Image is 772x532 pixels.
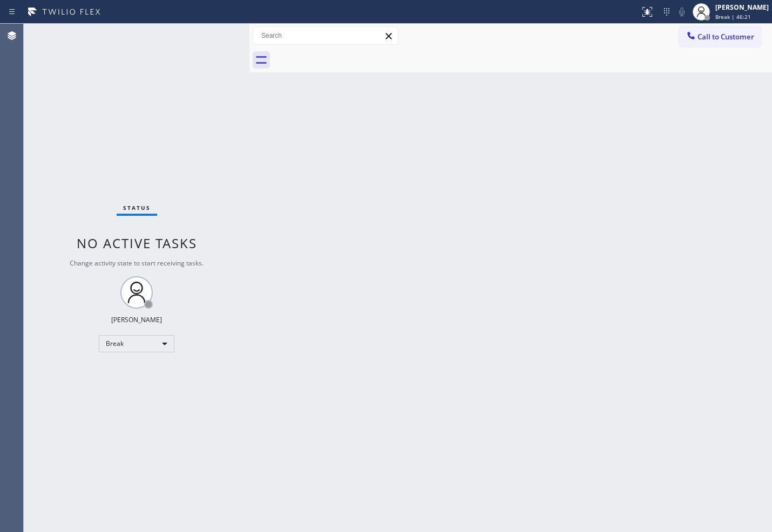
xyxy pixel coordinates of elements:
[70,258,204,268] span: Change activity state to start receiving tasks.
[99,335,174,352] div: Break
[674,4,689,19] button: Mute
[253,27,398,44] input: Search
[77,234,197,252] span: No active tasks
[123,204,151,212] span: Status
[679,26,761,47] button: Call to Customer
[111,315,162,324] div: [PERSON_NAME]
[697,32,754,42] span: Call to Customer
[715,13,751,21] span: Break | 46:21
[715,3,769,12] div: [PERSON_NAME]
